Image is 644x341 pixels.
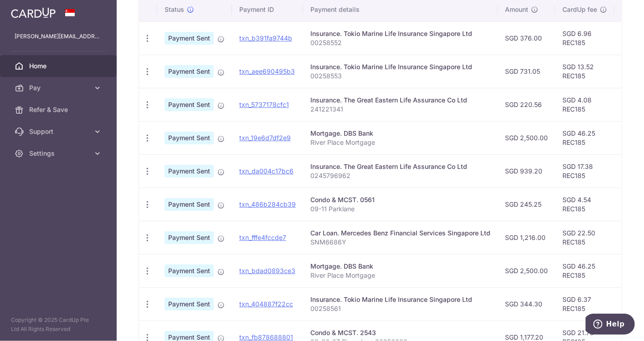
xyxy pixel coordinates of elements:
p: River Place Mortgage [310,138,490,147]
td: SGD 731.05 [498,55,555,88]
span: Payment Sent [165,265,214,277]
td: SGD 4.54 REC185 [555,188,614,221]
p: 00258561 [310,304,490,313]
a: txn_da004c17bc6 [239,167,294,175]
span: Payment Sent [165,231,214,244]
td: SGD 13.52 REC185 [555,55,614,88]
span: Payment Sent [165,198,214,211]
a: txn_b391fa9744b [239,34,292,42]
div: Insurance. The Great Eastern Life Assurance Co Ltd [310,96,490,105]
span: Support [29,127,89,136]
td: SGD 46.25 REC185 [555,121,614,154]
div: Insurance. The Great Eastern Life Assurance Co Ltd [310,162,490,171]
td: SGD 6.96 REC185 [555,21,614,55]
img: CardUp [11,7,56,18]
span: Payment Sent [165,132,214,144]
span: Payment Sent [165,65,214,78]
p: 00258553 [310,71,490,81]
p: 00258552 [310,38,490,47]
div: Car Loan. Mercedes Benz Financial Services Singapore Ltd [310,229,490,238]
p: 241221341 [310,105,490,114]
a: txn_fb878688801 [239,333,293,341]
div: Condo & MCST. 0561 [310,195,490,204]
p: [PERSON_NAME][EMAIL_ADDRESS][DOMAIN_NAME] [15,32,102,41]
span: Pay [29,83,89,92]
span: Payment Sent [165,298,214,310]
div: Mortgage. DBS Bank [310,262,490,271]
span: Home [29,61,89,71]
td: SGD 939.20 [498,154,555,188]
a: txn_fffe4fccde7 [239,234,286,241]
p: SNM6686Y [310,238,490,247]
td: SGD 46.25 REC185 [555,254,614,287]
div: Insurance. Tokio Marine Life Insurance Singapore Ltd [310,62,490,71]
td: SGD 4.08 REC185 [555,88,614,121]
td: SGD 17.38 REC185 [555,154,614,188]
td: SGD 376.00 [498,21,555,55]
span: Payment Sent [165,32,214,45]
p: 0245796962 [310,171,490,180]
div: Insurance. Tokio Marine Life Insurance Singapore Ltd [310,29,490,38]
span: Settings [29,149,89,158]
p: River Place Mortgage [310,271,490,280]
td: SGD 220.56 [498,88,555,121]
a: txn_bdad0893ce3 [239,267,295,275]
span: Refer & Save [29,105,89,114]
div: Insurance. Tokio Marine Life Insurance Singapore Ltd [310,295,490,304]
td: SGD 22.50 REC185 [555,221,614,254]
a: txn_5737178cfc1 [239,101,289,108]
td: SGD 2,500.00 [498,254,555,287]
span: Payment Sent [165,98,214,111]
span: Payment Sent [165,165,214,178]
iframe: Opens a widget where you can find more information [586,314,635,336]
a: txn_19e6d7df2e9 [239,134,291,142]
span: Amount [505,5,528,14]
span: Status [165,5,184,14]
td: SGD 245.25 [498,188,555,221]
td: SGD 6.37 REC185 [555,287,614,321]
td: SGD 1,216.00 [498,221,555,254]
td: SGD 2,500.00 [498,121,555,154]
td: SGD 344.30 [498,287,555,321]
div: Condo & MCST. 2543 [310,328,490,337]
div: Mortgage. DBS Bank [310,129,490,138]
a: txn_486b284cb39 [239,200,296,208]
a: txn_404887f22cc [239,300,293,308]
p: 09-11 Parklane [310,204,490,214]
a: txn_aee690495b3 [239,67,295,75]
span: CardUp fee [562,5,597,14]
